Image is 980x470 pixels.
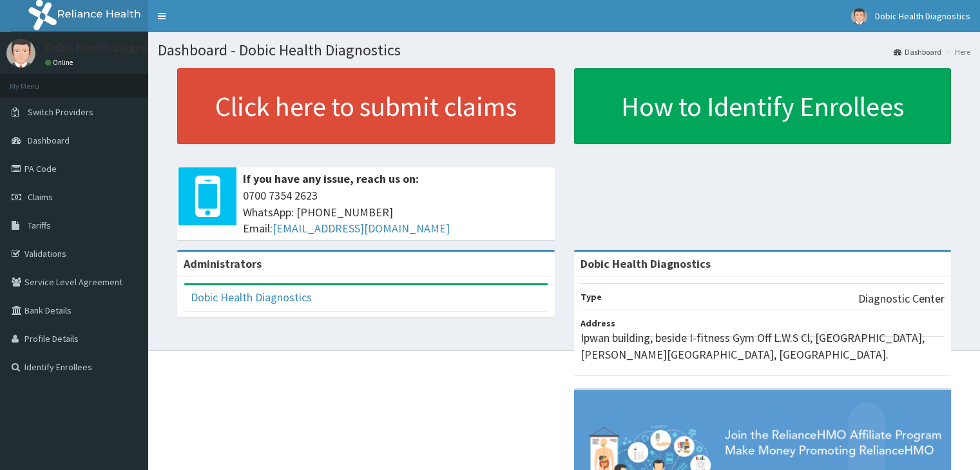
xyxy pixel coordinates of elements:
[158,42,970,59] h1: Dashboard - Dobic Health Diagnostics
[858,290,945,307] p: Diagnostic Center
[28,106,93,118] span: Switch Providers
[243,187,548,237] span: 0700 7354 2623 WhatsApp: [PHONE_NUMBER] Email:
[177,68,555,144] a: Click here to submit claims
[894,46,941,57] a: Dashboard
[184,256,262,271] b: Administrators
[581,317,615,329] b: Address
[875,10,970,22] span: Dobic Health Diagnostics
[574,68,952,144] a: How to Identify Enrollees
[943,46,970,57] li: Here
[581,256,711,271] strong: Dobic Health Diagnostics
[273,221,450,236] a: [EMAIL_ADDRESS][DOMAIN_NAME]
[851,8,867,24] img: User Image
[581,330,945,362] p: Ipwan building, beside I-fitness Gym Off L.W.S Cl, [GEOGRAPHIC_DATA], [PERSON_NAME][GEOGRAPHIC_DA...
[28,191,53,203] span: Claims
[191,290,312,305] a: Dobic Health Diagnostics
[28,220,51,231] span: Tariffs
[6,39,35,68] img: User Image
[45,58,76,67] a: Online
[243,171,419,186] b: If you have any issue, reach us on:
[45,42,172,53] p: Dobic Health Diagnostics
[28,135,70,146] span: Dashboard
[581,291,602,303] b: Type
